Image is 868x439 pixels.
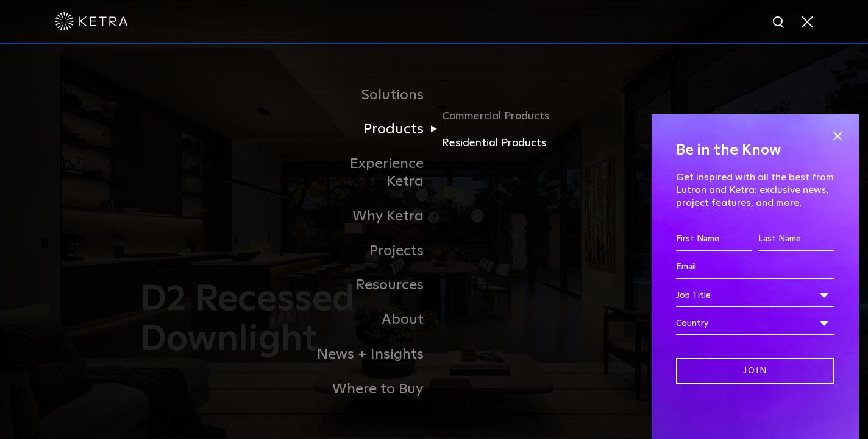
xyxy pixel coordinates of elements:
a: Resources [309,268,434,303]
a: Where to Buy [309,372,434,407]
input: Email [676,256,834,279]
a: Commercial Products [442,107,559,134]
img: search icon [772,15,787,30]
input: Join [676,358,834,384]
div: Job Title [676,284,834,307]
input: Last Name [758,228,834,251]
p: Get inspired with all the best from Lutron and Ketra: exclusive news, project features, and more. [676,171,834,209]
a: Products [309,112,434,147]
a: About [309,303,434,337]
input: First Name [676,228,752,251]
a: Residential Products [442,134,559,152]
a: Why Ketra [309,199,434,234]
h4: Be in the Know [676,139,834,162]
a: Solutions [309,78,434,113]
a: News + Insights [309,337,434,372]
div: Country [676,312,834,335]
div: Navigation Menu [309,78,559,407]
a: Experience Ketra [309,147,434,199]
a: Projects [309,234,434,269]
img: ketra-logo-2019-white [55,12,128,30]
